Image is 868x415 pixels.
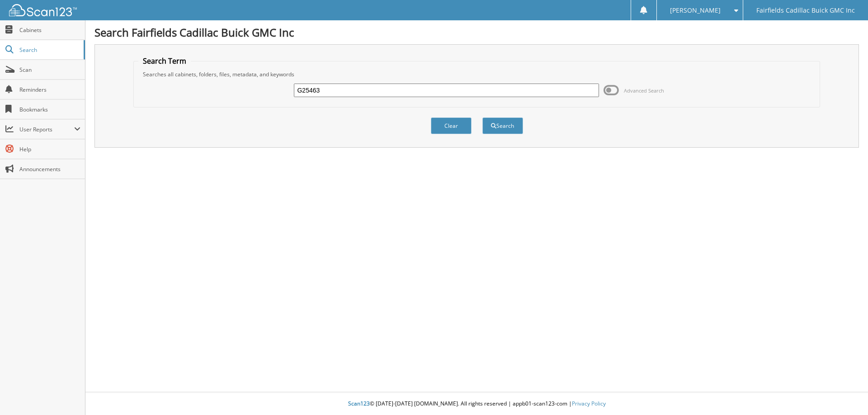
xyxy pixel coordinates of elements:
[19,126,74,133] span: User Reports
[138,56,191,66] legend: Search Term
[138,70,816,78] div: Searches all cabinets, folders, files, metadata, and keywords
[572,400,606,407] a: Privacy Policy
[482,117,523,134] button: Search
[670,8,721,13] span: [PERSON_NAME]
[431,117,472,134] button: Clear
[624,87,664,94] span: Advanced Search
[19,165,80,173] span: Announcements
[19,86,80,93] span: Reminders
[85,393,868,415] div: © [DATE]-[DATE] [DOMAIN_NAME]. All rights reserved | appb01-scan123-com |
[9,4,77,16] img: scan123-logo-white.svg
[19,145,80,153] span: Help
[19,66,80,74] span: Scan
[94,25,859,40] h1: Search Fairfields Cadillac Buick GMC Inc
[19,26,80,34] span: Cabinets
[348,400,370,407] span: Scan123
[756,8,855,13] span: Fairfields Cadillac Buick GMC Inc
[19,106,80,113] span: Bookmarks
[19,46,79,54] span: Search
